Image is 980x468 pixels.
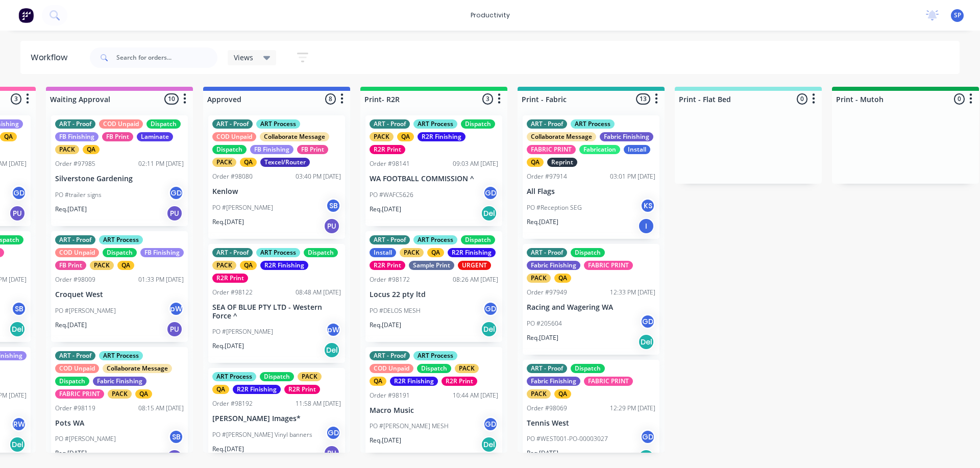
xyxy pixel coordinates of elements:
div: PACK [400,248,424,257]
div: Order #97949 [527,288,567,297]
div: Del [481,205,497,221]
p: Req. [DATE] [527,333,558,342]
div: ART Process [212,372,256,381]
div: Collaborate Message [527,132,596,141]
div: QA [397,132,414,141]
div: GD [168,185,184,201]
span: SP [954,11,961,20]
p: Req. [DATE] [527,217,558,227]
p: Req. [DATE] [55,449,87,458]
div: ART Process [99,351,143,360]
div: 12:33 PM [DATE] [610,288,655,297]
div: Collaborate Message [103,364,172,373]
p: Racing and Wagering WA [527,303,655,312]
div: FABRIC PRINT [55,389,104,399]
div: FABRIC PRINT [527,145,576,154]
div: Dispatch [55,377,89,386]
div: Dispatch [571,364,605,373]
div: PU [166,205,183,221]
div: Order #98192 [212,399,253,408]
div: Sample Print [409,261,454,270]
p: Req. [DATE] [370,436,401,445]
div: URGENT [458,261,491,270]
div: ART - Proof [212,119,253,129]
div: FB Finishing [140,248,184,257]
div: ART - Proof [527,119,567,129]
div: Install [370,248,396,257]
p: Locus 22 pty ltd [370,290,498,299]
div: Collaborate Message [260,132,329,141]
p: Req. [DATE] [212,217,244,227]
div: PU [9,205,26,221]
p: Pots WA [55,419,184,428]
div: QA [427,248,444,257]
p: PO #trailer signs [55,190,102,200]
div: FB Finishing [55,132,99,141]
div: ART - Proof [370,235,410,244]
div: Laminate [137,132,173,141]
div: Fabric Finishing [600,132,653,141]
p: PO #[PERSON_NAME] MESH [370,422,449,431]
div: Dispatch [304,248,338,257]
div: R2R Print [284,385,320,394]
div: QA [554,274,571,283]
div: Order #97914 [527,172,567,181]
div: PACK [90,261,114,270]
div: R2R Finishing [448,248,496,257]
p: Req. [DATE] [370,205,401,214]
div: ART Process [413,119,457,129]
div: PACK [527,274,551,283]
p: Croquet West [55,290,184,299]
div: 02:11 PM [DATE] [138,159,184,168]
div: QA [240,261,257,270]
p: PO #[PERSON_NAME] [55,434,116,444]
div: ART - ProofART ProcessDispatchInstallPACKQAR2R FinishingR2R PrintSample PrintURGENTOrder #9817208... [365,231,502,342]
div: Order #98172 [370,275,410,284]
div: Order #98080 [212,172,253,181]
div: R2R Print [370,261,405,270]
p: Req. [DATE] [55,205,87,214]
div: COD Unpaid [55,248,99,257]
div: ART - ProofCOD UnpaidDispatchFB FinishingFB PrintLaminatePACKQAOrder #9798502:11 PM [DATE]Silvers... [51,115,188,226]
p: PO #[PERSON_NAME] [212,327,273,336]
div: COD Unpaid [99,119,143,129]
div: PACK [212,261,236,270]
div: QA [370,377,386,386]
p: Req. [DATE] [212,445,244,454]
div: 12:29 PM [DATE] [610,404,655,413]
p: PO #Reception SEG [527,203,582,212]
div: Del [638,449,654,465]
div: Del [9,321,26,337]
div: QA [527,158,544,167]
div: Del [481,436,497,453]
div: QA [554,389,571,399]
div: Fabrication [579,145,620,154]
p: Req. [DATE] [212,341,244,351]
div: 09:03 AM [DATE] [453,159,498,168]
div: Workflow [31,52,72,64]
div: Order #97985 [55,159,95,168]
div: ART Process [256,119,300,129]
div: Fabric Finishing [93,377,146,386]
p: Kenlow [212,187,341,196]
div: PACK [298,372,322,381]
div: ART - ProofART ProcessCOD UnpaidDispatchFB FinishingFB PrintPACKQAOrder #9800901:33 PM [DATE]Croq... [51,231,188,342]
div: PACK [212,158,236,167]
div: 11:58 AM [DATE] [296,399,341,408]
div: ART Process [571,119,615,129]
div: Dispatch [146,119,181,129]
div: QA [135,389,152,399]
img: Factory [18,8,34,23]
div: R2R Print [442,377,477,386]
p: PO #WAFC5626 [370,190,413,200]
div: COD Unpaid [370,364,413,373]
div: Dispatch [212,145,247,154]
div: Dispatch [417,364,451,373]
div: ART - ProofART ProcessDispatchPACKQAR2R FinishingR2R PrintOrder #9814109:03 AM [DATE]WA FOOTBALL ... [365,115,502,226]
div: FB Finishing [250,145,293,154]
div: 10:44 AM [DATE] [453,391,498,400]
div: ART Process [413,235,457,244]
div: Order #98191 [370,391,410,400]
div: Dispatch [103,248,137,257]
div: ART - ProofART ProcessCollaborate MessageFabric FinishingFABRIC PRINTFabricationInstallQAReprintO... [523,115,659,239]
